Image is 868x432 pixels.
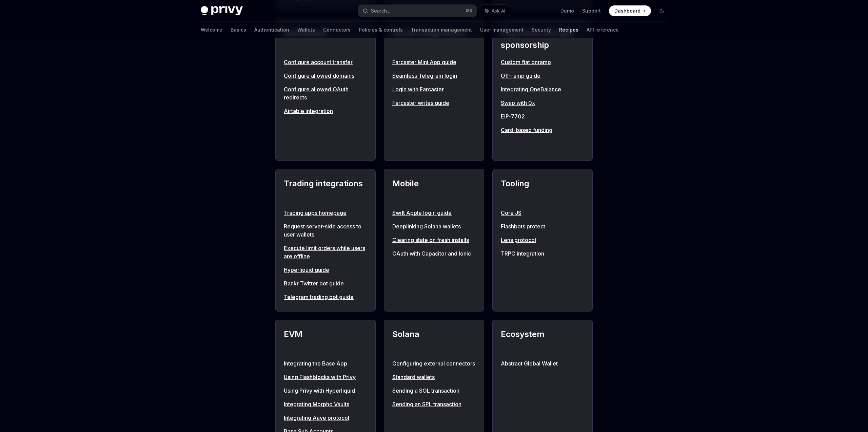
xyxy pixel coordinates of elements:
[466,8,473,14] span: ⌘ K
[371,7,390,15] div: Search...
[284,293,367,301] a: Telegram trading bot guide
[254,22,289,38] a: Authentication
[501,209,584,217] a: Core JS
[501,359,584,368] a: Abstract Global Wallet
[392,387,476,395] a: Sending a SOL transaction
[582,7,601,14] a: Support
[284,222,367,239] a: Request server-side access to user wallets
[284,27,367,51] h2: Dashboard
[284,328,367,353] h2: EVM
[501,112,584,120] a: EIP-7702
[297,22,315,38] a: Wallets
[609,5,651,16] a: Dashboard
[231,22,246,38] a: Basics
[392,400,476,408] a: Sending an SPL transaction
[284,209,367,217] a: Trading apps homepage
[532,22,551,38] a: Security
[284,279,367,287] a: Bankr Twitter bot guide
[284,373,367,381] a: Using Flashblocks with Privy
[392,222,476,230] a: Deeplinking Solana wallets
[392,249,476,258] a: OAuth with Capacitor and Ionic
[392,236,476,244] a: Clearing state on fresh installs
[501,236,584,244] a: Lens protocol
[284,266,367,274] a: Hyperliquid guide
[392,99,476,107] a: Farcaster writes guide
[480,5,510,17] button: Ask AI
[501,177,584,202] h2: Tooling
[480,22,524,38] a: User management
[284,387,367,395] a: Using Privy with Hyperliquid
[284,58,367,66] a: Configure account transfer
[392,58,476,66] a: Farcaster Mini App guide
[284,414,367,422] a: Integrating Aave protocol
[560,7,574,14] a: Demo
[501,72,584,80] a: Off-ramp guide
[656,5,667,16] button: Toggle dark mode
[587,22,619,38] a: API reference
[284,85,367,101] a: Configure allowed OAuth redirects
[358,5,477,17] button: Search...⌘K
[392,373,476,381] a: Standard wallets
[284,359,367,368] a: Integrating the Base App
[614,7,640,14] span: Dashboard
[392,209,476,217] a: Swift Apple login guide
[411,22,472,38] a: Transaction management
[392,177,476,202] h2: Mobile
[201,22,222,38] a: Welcome
[323,22,351,38] a: Connectors
[284,244,367,260] a: Execute limit orders while users are offline
[284,72,367,80] a: Configure allowed domains
[284,400,367,408] a: Integrating Morpho Vaults
[559,22,578,38] a: Recipes
[392,27,476,51] h2: Social integrations
[392,85,476,93] a: Login with Farcaster
[284,177,367,202] h2: Trading integrations
[392,328,476,353] h2: Solana
[501,58,584,66] a: Custom fiat onramp
[501,328,584,353] h2: Ecosystem
[501,27,584,51] h2: Payments and gas sponsorship
[492,7,505,14] span: Ask AI
[501,222,584,230] a: Flashbots protect
[501,99,584,107] a: Swap with 0x
[392,72,476,80] a: Seamless Telegram login
[501,126,584,134] a: Card-based funding
[501,249,584,258] a: TRPC integration
[201,6,243,16] img: dark logo
[501,85,584,93] a: Integrating OneBalance
[392,359,476,368] a: Configuring external connectors
[284,107,367,115] a: Airtable integration
[359,22,403,38] a: Policies & controls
